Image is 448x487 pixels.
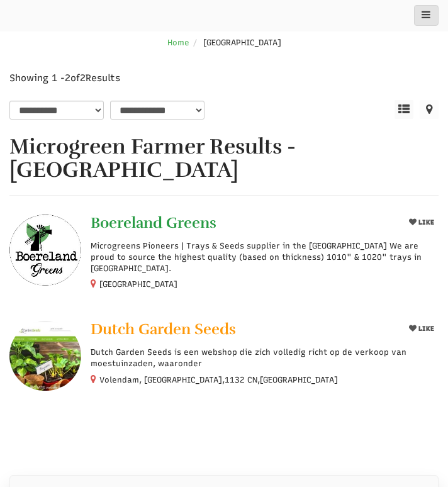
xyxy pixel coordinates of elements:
span: Home [167,38,189,47]
select: overall_rating_filter-1 [9,101,104,120]
span: [GEOGRAPHIC_DATA] [260,374,338,386]
span: 1132 CN [225,374,257,386]
small: Volendam, [GEOGRAPHIC_DATA], , [99,375,338,384]
span: [GEOGRAPHIC_DATA] [99,279,177,290]
span: LIKE [417,325,434,333]
p: Dutch Garden Seeds is een webshop die zich volledig richt op de verkoop van moestuinzaden, waaronder [91,347,439,369]
p: Microgreens Pioneers | Trays & Seeds supplier in the [GEOGRAPHIC_DATA] We are proud to source the... [91,240,439,275]
a: Dutch Garden Seeds [91,321,395,340]
img: Boereland Greens [9,215,81,286]
button: main_menu [414,5,439,26]
span: LIKE [417,218,434,227]
a: Home [167,37,189,48]
div: Showing 1 - of Results [9,72,439,85]
span: Boereland Greens [91,213,216,232]
span: [GEOGRAPHIC_DATA] [203,38,281,47]
span: 2 [80,72,86,84]
button: LIKE [405,215,439,230]
button: LIKE [405,321,439,337]
span: Dutch Garden Seeds [91,320,236,339]
h1: Microgreen Farmer Results - [GEOGRAPHIC_DATA] [9,135,439,182]
img: Dutch Garden Seeds [9,321,81,391]
a: Boereland Greens [91,215,395,234]
span: 2 [65,72,70,84]
select: sortbox-1 [110,101,204,120]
